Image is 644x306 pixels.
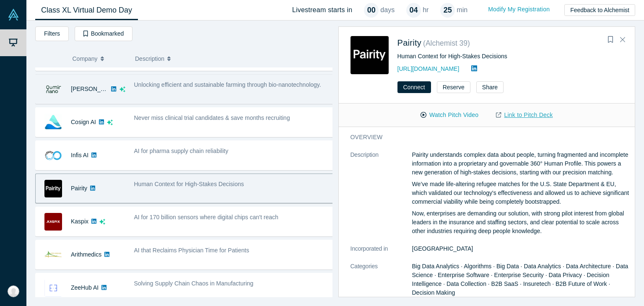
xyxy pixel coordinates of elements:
[351,150,412,244] dt: Description
[71,251,101,258] a: Arithmedics
[107,119,113,125] svg: dsa ai sparkles
[134,247,249,254] span: AI that Reclaims Physician Time for Patients
[292,6,353,14] h4: Livestream starts in
[71,185,87,192] a: Pairity
[351,262,412,306] dt: Categories
[134,114,290,121] span: Never miss clinical trial candidates & save months recruiting
[397,65,460,72] a: [URL][DOMAIN_NAME]
[44,213,62,231] img: Kaspix's Logo
[412,263,628,296] span: Big Data Analytics · Algorithms · Big Data · Data Analytics · Data Architecture · Data Science · ...
[35,26,69,41] button: Filters
[457,5,467,15] p: min
[134,81,321,88] span: Unlocking efficient and sustainable farming through bio-nanotechnology.
[8,285,19,297] img: Laert Davtyan's Account
[364,3,379,18] div: 00
[423,39,470,47] small: ( Alchemist 39 )
[406,3,421,18] div: 04
[99,219,105,225] svg: dsa ai sparkles
[412,150,630,177] p: Pairity understands complex data about people, turning fragmented and incomplete information into...
[397,38,422,47] a: Pairity
[73,50,127,67] button: Company
[412,209,630,236] p: Now, enterprises are demanding our solution, with strong pilot interest from global leaders in th...
[412,244,630,253] dd: [GEOGRAPHIC_DATA]
[73,50,98,67] span: Company
[135,50,164,67] span: Description
[616,33,629,47] button: Close
[351,133,618,142] h3: overview
[75,26,132,41] button: Bookmarked
[440,3,455,18] div: 25
[412,180,630,206] p: We’ve made life-altering refugee matches for the U.S. State Department & EU, which validated our ...
[119,86,125,92] svg: dsa ai sparkles
[397,81,431,93] button: Connect
[71,86,119,92] a: [PERSON_NAME]
[397,52,623,61] div: Human Context for High-Stakes Decisions
[479,2,558,17] a: Modify My Registration
[437,81,470,93] button: Reserve
[134,214,278,220] span: AI for 170 billion sensors where digital chips can't reach
[476,81,504,93] button: Share
[71,119,96,125] a: Cosign AI
[351,36,389,74] img: Pairity's Logo
[351,244,412,262] dt: Incorporated in
[44,114,62,131] img: Cosign AI's Logo
[487,108,561,122] a: Link to Pitch Deck
[135,50,327,67] button: Description
[134,148,229,154] span: AI for pharma supply chain reliability
[605,34,616,46] button: Bookmark
[44,279,62,297] img: ZeeHub AI's Logo
[71,284,99,291] a: ZeeHub AI
[423,5,428,15] p: hr
[44,180,62,197] img: Pairity's Logo
[44,147,62,164] img: Infis AI's Logo
[44,246,62,264] img: Arithmedics's Logo
[564,4,635,16] button: Feedback to Alchemist
[35,0,138,20] a: Class XL Virtual Demo Day
[8,9,19,21] img: Alchemist Vault Logo
[134,181,244,187] span: Human Context for High-Stakes Decisions
[380,5,395,15] p: days
[71,152,88,158] a: Infis AI
[412,108,487,122] button: Watch Pitch Video
[44,80,62,98] img: Qumir Nano's Logo
[71,218,88,225] a: Kaspix
[134,280,254,287] span: Solving Supply Chain Chaos in Manufacturing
